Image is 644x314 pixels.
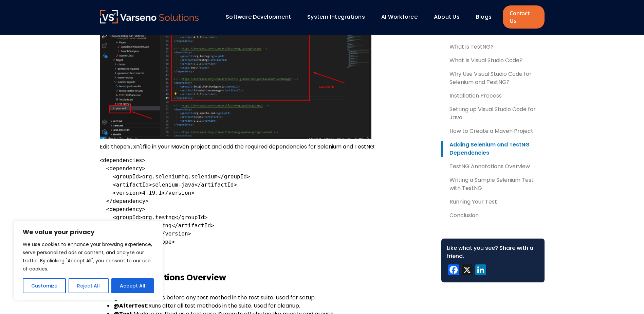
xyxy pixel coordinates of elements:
[441,162,545,171] a: TestNG Annotations Overview
[23,278,66,293] button: Customize
[447,264,460,277] a: Facebook
[113,294,152,301] strong: @BeforeTest:
[430,11,469,23] div: About Us
[441,70,545,86] a: Why Use Visual Studio Code for Selenium and TestNG?
[100,273,430,283] h3: TestNG Annotations Overview
[441,92,545,100] a: Installation Process
[434,13,460,21] a: About Us
[441,105,545,122] a: Setting up Visual Studio Code for Java
[503,5,544,29] a: Contact Us
[113,294,430,302] li: Runs before any test method in the test suite. Used for setup.
[441,127,545,135] a: How to Create a Maven Project
[100,143,430,151] p: Edit the file in your Maven project and add the required dependencies for Selenium and TestNG:
[476,13,492,21] a: Blogs
[307,13,365,21] a: System Integrations
[441,141,545,157] a: Adding Selenium and TestNG Dependencies
[441,176,545,192] a: Writing a Sample Selenium Test with TestNG
[120,143,143,150] code: pom.xml
[23,228,154,236] p: We value your privacy
[473,11,501,23] div: Blogs
[69,278,108,293] button: Reject All
[113,302,148,310] strong: @AfterTest:
[226,13,291,21] a: Software Development
[100,10,199,23] img: Varseno Solutions – Product Engineering & IT Services
[441,198,545,206] a: Running Your Test
[222,11,300,23] div: Software Development
[447,244,539,260] div: Like what you see? Share with a friend.
[111,278,154,293] button: Accept All
[441,43,545,51] a: What is TestNG?
[441,56,545,65] a: What Is Visual Studio Code?
[304,11,374,23] div: System Integrations
[381,13,418,21] a: AI Workforce
[113,302,430,310] li: Runs after all test methods in the suite. Used for cleanup.
[23,240,154,273] p: We use cookies to enhance your browsing experience, serve personalized ads or content, and analyz...
[378,11,427,23] div: AI Workforce
[474,264,487,277] a: LinkedIn
[441,211,545,220] a: Conclusion
[100,157,250,261] code: <dependencies> <dependency> <groupId>org.seleniumhq.selenium</groupId> <artifactId>selenium-java<...
[460,264,474,277] a: X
